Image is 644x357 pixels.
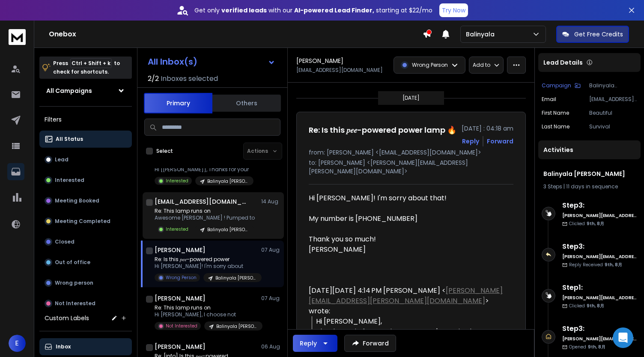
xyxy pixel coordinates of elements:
[39,213,132,230] button: Meeting Completed
[9,29,26,45] img: logo
[144,93,212,113] button: Primary
[166,178,188,184] p: Interested
[309,124,456,136] h1: Re: Is this 𝑝𝑒𝑒-powered power lamp 🔥
[293,335,337,352] button: Reply
[207,178,248,184] p: Balinyala [PERSON_NAME]
[155,304,257,311] p: Re: This lamp runs on
[9,335,26,352] button: E
[613,327,633,348] div: Open Intercom Messenger
[412,62,448,68] p: Wrong Person
[55,197,99,204] p: Meeting Booked
[542,96,556,103] p: Email
[543,183,562,190] span: 3 Steps
[300,339,317,348] div: Reply
[39,131,132,148] button: All Status
[462,137,479,146] button: Reply
[296,67,383,74] p: [EMAIL_ADDRESS][DOMAIN_NAME]
[155,263,257,270] p: Hi [PERSON_NAME]! I'm sorry about
[462,124,513,133] p: [DATE] : 04:18 am
[562,336,637,342] h6: [PERSON_NAME][EMAIL_ADDRESS][PERSON_NAME][DOMAIN_NAME]
[39,192,132,209] button: Meeting Booked
[589,82,637,89] p: Balinyala [PERSON_NAME]
[166,274,197,281] p: Wrong Person
[155,311,257,318] p: Hi [PERSON_NAME], I choose not
[562,324,637,334] h6: Step 3 :
[39,295,132,312] button: Not Interested
[309,244,507,255] div: [PERSON_NAME]
[155,246,206,254] h1: [PERSON_NAME]
[155,208,255,214] p: Re: This lamp runs on
[542,82,581,89] button: Campaign
[215,275,256,281] p: Balinyala [PERSON_NAME]
[39,254,132,271] button: Out of office
[542,110,569,116] p: First Name
[309,234,507,244] div: Thank you so much!
[543,58,583,67] p: Lead Details
[309,214,507,224] div: My number is [PHONE_NUMBER]
[605,262,622,268] span: 9th, 8月
[155,166,253,173] p: Hi [[PERSON_NAME]], Thanks for your
[207,226,248,233] p: Balinyala [PERSON_NAME]
[39,151,132,168] button: Lead
[261,295,280,302] p: 07 Aug
[261,343,280,350] p: 06 Aug
[39,233,132,250] button: Closed
[569,262,622,268] p: Reply Received
[589,96,637,103] p: [EMAIL_ADDRESS][DOMAIN_NAME]
[56,136,83,143] p: All Status
[309,286,507,316] div: [DATE][DATE] 4:14 PM [PERSON_NAME] < > wrote:
[294,6,374,15] strong: AI-powered Lead Finder,
[49,29,423,39] h1: Onebox
[562,253,637,260] h6: [PERSON_NAME][EMAIL_ADDRESS][PERSON_NAME][DOMAIN_NAME]
[55,177,84,184] p: Interested
[296,57,343,65] h1: [PERSON_NAME]
[55,280,93,286] p: Wrong person
[39,338,132,355] button: Inbox
[155,197,249,206] h1: [EMAIL_ADDRESS][DOMAIN_NAME]
[55,259,90,266] p: Out of office
[402,95,420,101] p: [DATE]
[148,57,197,66] h1: All Inbox(s)
[569,303,604,309] p: Clicked
[39,172,132,189] button: Interested
[309,158,513,176] p: to: [PERSON_NAME] <[PERSON_NAME][EMAIL_ADDRESS][PERSON_NAME][DOMAIN_NAME]>
[587,303,604,309] span: 9th, 8月
[542,123,569,130] p: Last Name
[562,295,637,301] h6: [PERSON_NAME][EMAIL_ADDRESS][PERSON_NAME][DOMAIN_NAME]
[543,183,635,190] div: |
[39,274,132,292] button: Wrong person
[55,238,75,245] p: Closed
[466,30,498,39] p: Balinyala
[562,212,637,219] h6: [PERSON_NAME][EMAIL_ADDRESS][PERSON_NAME][DOMAIN_NAME]
[589,110,637,116] p: Beautiful
[55,300,95,307] p: Not Interested
[194,6,432,15] p: Get only with our starting at $22/mo
[39,82,132,99] button: All Campaigns
[155,342,206,351] h1: [PERSON_NAME]
[588,344,605,350] span: 9th, 8月
[344,335,396,352] button: Forward
[439,3,468,17] button: Try Now
[53,59,120,76] p: Press to check for shortcuts.
[487,137,513,146] div: Forward
[70,58,112,68] span: Ctrl + Shift + k
[155,256,257,263] p: Re: Is this 𝑝𝑒𝑒-powered power
[148,74,159,84] span: 2 / 2
[46,86,92,95] h1: All Campaigns
[56,343,71,350] p: Inbox
[442,6,465,15] p: Try Now
[309,148,513,157] p: from: [PERSON_NAME] <[EMAIL_ADDRESS][DOMAIN_NAME]>
[309,193,507,203] div: Hi [PERSON_NAME]! I'm sorry about that!
[566,183,618,190] span: 11 days in sequence
[261,198,280,205] p: 14 Aug
[569,344,605,350] p: Opened
[569,220,604,227] p: Clicked
[261,247,280,253] p: 07 Aug
[587,220,604,227] span: 9th, 8月
[161,74,218,84] h3: Inboxes selected
[538,140,641,159] div: Activities
[562,200,637,211] h6: Step 3 :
